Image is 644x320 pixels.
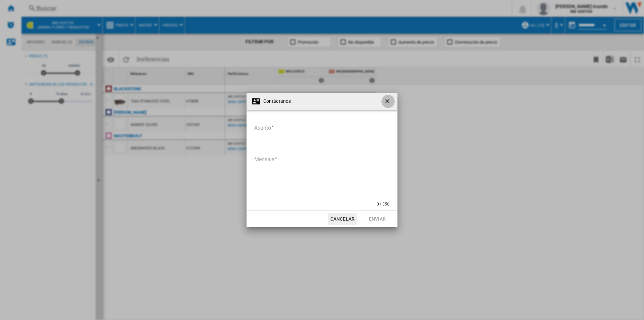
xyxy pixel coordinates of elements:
[384,98,392,106] ng-md-icon: getI18NText('BUTTONS.CLOSE_DIALOG')
[363,213,392,225] button: Enviar
[260,98,291,105] h4: Contáctanos
[381,95,395,108] button: getI18NText('BUTTONS.CLOSE_DIALOG')
[377,200,390,207] div: 0 / 350
[328,213,357,225] button: Cancelar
